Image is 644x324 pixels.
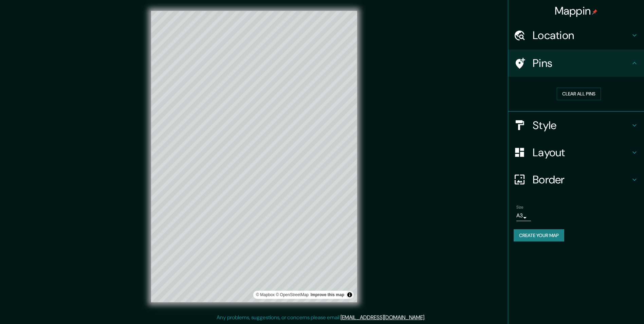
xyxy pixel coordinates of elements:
div: Style [508,112,644,139]
label: Size [516,204,523,210]
div: Border [508,166,644,193]
h4: Location [533,29,630,42]
img: pin-icon.png [592,9,597,15]
div: Layout [508,139,644,166]
p: Any problems, suggestions, or concerns please email . [217,313,425,322]
button: Create your map [514,229,564,242]
h4: Border [533,173,630,186]
a: Mapbox [256,292,275,297]
iframe: Help widget launcher [584,298,637,317]
h4: Mappin [555,4,598,18]
div: . [426,313,428,322]
h4: Style [533,119,630,132]
a: Map feedback [311,292,344,297]
div: Location [508,22,644,49]
h4: Pins [533,56,630,70]
div: Pins [508,50,644,77]
button: Clear all pins [557,88,601,100]
a: OpenStreetMap [276,292,309,297]
h4: Layout [533,146,630,159]
button: Toggle attribution [346,291,354,299]
a: [EMAIL_ADDRESS][DOMAIN_NAME] [341,314,424,321]
div: . [425,313,426,322]
div: A3 [516,210,531,221]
